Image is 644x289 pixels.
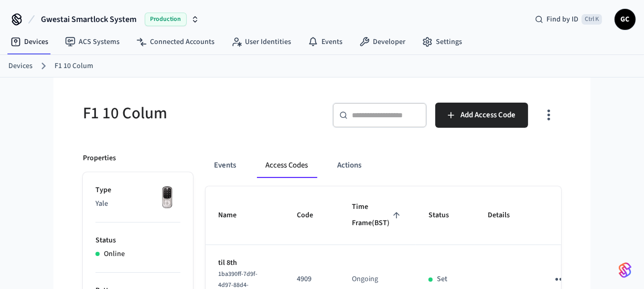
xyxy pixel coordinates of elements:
p: Properties [83,153,116,164]
span: Status [428,207,463,224]
div: ant example [206,153,561,178]
a: Connected Accounts [128,32,223,51]
p: Set [437,274,447,285]
img: SeamLogoGradient.69752ec5.svg [619,262,631,279]
a: F1 10 Colum [55,61,93,72]
span: Code [297,207,327,224]
a: Developer [351,32,414,51]
span: Find by ID [546,14,578,25]
span: Gwestai Smartlock System [41,13,136,26]
p: Online [104,249,125,260]
span: GC [616,10,635,29]
a: Events [299,32,351,51]
a: User Identities [223,32,299,51]
a: Settings [414,32,470,51]
a: ACS Systems [57,32,128,51]
a: Devices [2,32,57,51]
span: Ctrl K [582,14,602,25]
button: GC [615,9,636,30]
p: Status [95,235,180,246]
p: til 8th [218,258,272,269]
span: Time Frame(BST) [352,199,403,232]
img: Yale Assure Touchscreen Wifi Smart Lock, Satin Nickel, Front [154,185,180,211]
div: Find by IDCtrl K [527,10,610,29]
button: Add Access Code [435,103,528,128]
h5: F1 10 Colum [83,103,316,124]
a: Devices [8,61,33,72]
button: Events [206,153,244,178]
p: 4909 [297,274,327,285]
button: Actions [329,153,370,178]
span: Name [218,207,250,224]
p: Type [95,185,180,196]
span: Production [145,13,187,26]
p: Yale [95,198,180,209]
button: Access Codes [257,153,316,178]
span: Add Access Code [460,108,516,122]
span: Details [488,207,523,224]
